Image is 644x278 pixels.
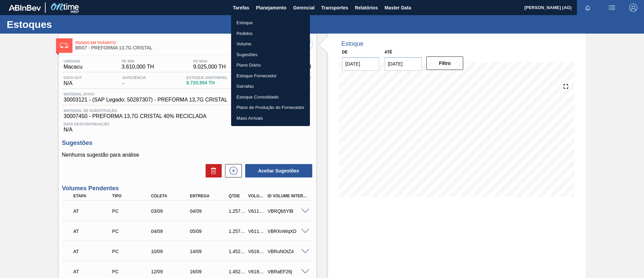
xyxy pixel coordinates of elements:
a: Estoque Fornecedor [231,71,310,81]
a: Volume [231,39,310,49]
a: Estoque Consolidado [231,92,310,103]
a: Plano de Produção do Fornecedor [231,102,310,113]
a: Pedidos [231,28,310,39]
a: Estoque [231,17,310,28]
a: Mass Arrivals [231,113,310,124]
a: Garrafas [231,81,310,92]
a: Plano Diário [231,60,310,71]
a: Sugestões [231,49,310,60]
